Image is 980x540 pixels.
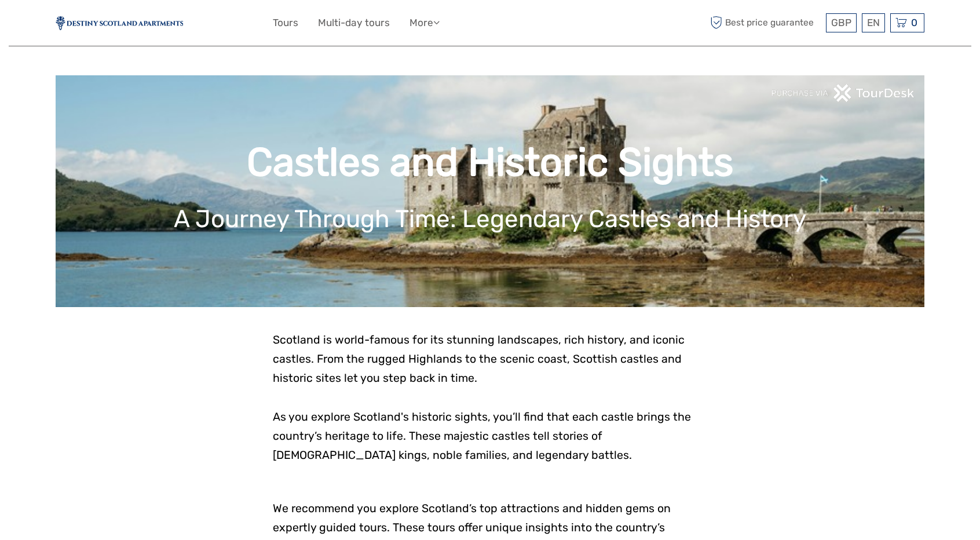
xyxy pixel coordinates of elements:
a: Multi-day tours [318,14,390,31]
img: 2586-5bdb998b-20c5-4af0-9f9c-ddee4a3bcf6d_logo_small.jpg [56,16,183,30]
span: Best price guarantee [707,13,823,32]
img: PurchaseViaTourDeskwhite.png [771,84,916,102]
h1: Castles and Historic Sights [73,139,907,186]
span: As you explore Scotland's historic sights, you’ll find that each castle brings the country’s heri... [273,410,691,462]
div: EN [862,13,885,32]
a: More [409,14,440,31]
h1: A Journey Through Time: Legendary Castles and History [73,205,907,233]
span: GBP [831,17,851,28]
span: Scotland is world-famous for its stunning landscapes, rich history, and iconic castles. From the ... [273,333,685,385]
span: 0 [909,17,919,28]
a: Tours [273,14,298,31]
